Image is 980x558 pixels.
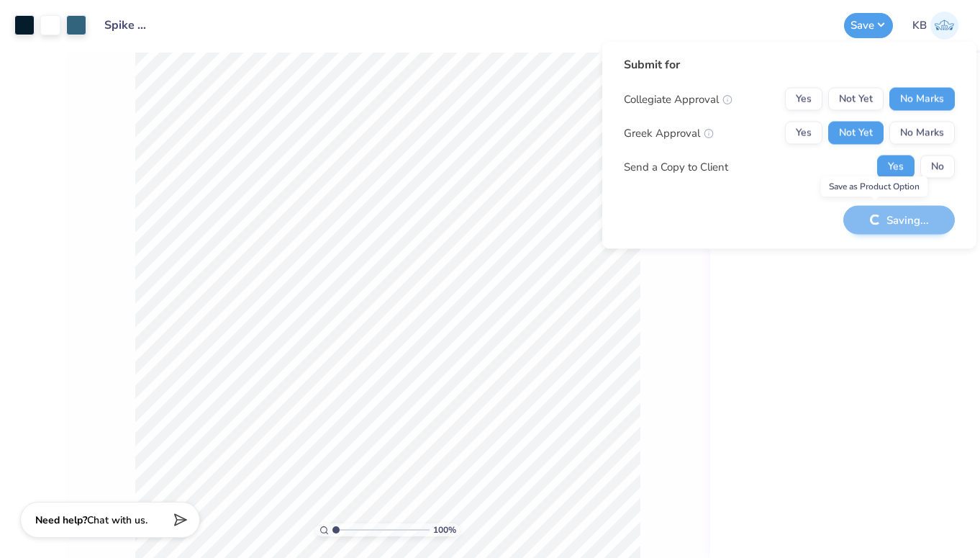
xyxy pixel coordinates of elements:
[912,12,958,40] a: KB
[433,523,456,536] span: 100 %
[930,12,958,40] img: Keira Bala
[94,11,164,40] input: Untitled Design
[821,176,927,197] div: Save as Product Option
[87,513,148,527] span: Chat with us.
[624,125,714,141] div: Greek Approval
[785,88,822,111] button: Yes
[920,156,955,179] button: No
[912,17,927,34] span: KB
[624,158,728,175] div: Send a Copy to Client
[785,122,822,145] button: Yes
[624,91,732,107] div: Collegiate Approval
[844,13,893,38] button: Save
[624,56,955,73] div: Submit for
[889,88,955,111] button: No Marks
[828,88,884,111] button: Not Yet
[889,122,955,145] button: No Marks
[35,513,87,527] strong: Need help?
[828,122,884,145] button: Not Yet
[877,156,915,179] button: Yes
